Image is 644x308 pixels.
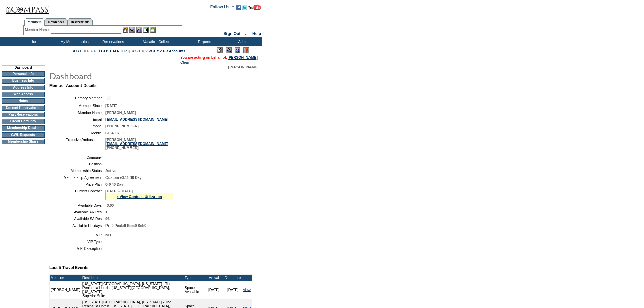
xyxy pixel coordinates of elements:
[52,162,103,166] td: Position:
[180,60,189,64] a: Clear
[50,281,81,299] td: [PERSON_NAME]
[123,27,128,33] img: b_edit.gif
[245,31,248,36] span: ::
[105,233,111,237] span: NO
[2,78,45,84] td: Business Info
[2,65,45,70] td: Dashboard
[2,125,45,131] td: Membership Details
[184,275,205,281] td: Type
[228,55,258,60] a: [PERSON_NAME]
[132,49,134,53] a: R
[210,4,234,12] td: Follow Us ::
[252,31,261,36] a: Help
[87,49,90,53] a: E
[2,98,45,104] td: Notes
[2,92,45,97] td: Web Access
[52,131,103,135] td: Mobile:
[2,105,45,111] td: Current Reservations
[49,83,97,88] b: Member Account Details
[113,49,116,53] a: M
[52,210,103,214] td: Available AR Res:
[228,65,258,69] span: [PERSON_NAME]
[84,49,86,53] a: D
[81,281,184,299] td: [US_STATE][GEOGRAPHIC_DATA], [US_STATE] - The Peninsula Hotels: [US_STATE][GEOGRAPHIC_DATA], [US_...
[52,155,103,159] td: Company:
[110,49,112,53] a: L
[205,281,223,299] td: [DATE]
[150,27,156,33] img: b_calculator.gif
[145,49,148,53] a: V
[52,203,103,207] td: Available Days:
[105,169,116,173] span: Active
[2,112,45,117] td: Past Reservations
[105,142,168,146] a: [EMAIL_ADDRESS][DOMAIN_NAME]
[67,18,93,25] a: Reservations
[52,233,103,237] td: VIP:
[73,49,75,53] a: A
[235,47,240,53] img: Impersonate
[105,138,168,150] span: [PERSON_NAME] [PHONE_NUMBER]
[103,49,105,53] a: J
[2,71,45,77] td: Personal Info
[124,49,127,53] a: P
[106,49,109,53] a: K
[52,240,103,244] td: VIP Type:
[24,18,45,26] a: Members
[184,281,205,299] td: Space Available
[98,49,100,53] a: H
[101,49,102,53] a: I
[52,124,103,128] td: Phone:
[117,49,120,53] a: N
[45,18,67,25] a: Residences
[223,31,240,36] a: Sign Out
[52,104,103,108] td: Member Since:
[50,275,81,281] td: Member
[105,203,114,207] span: -3.00
[105,117,168,121] a: [EMAIL_ADDRESS][DOMAIN_NAME]
[243,47,249,53] img: Log Concern/Member Elevation
[242,7,247,11] a: Follow us on Twitter
[52,182,103,186] td: Price Plan:
[149,49,152,53] a: W
[139,49,141,53] a: T
[153,49,156,53] a: X
[243,288,251,292] a: view
[105,217,110,221] span: 96
[94,49,96,53] a: G
[105,189,133,193] span: [DATE] - [DATE]
[105,131,125,135] span: 6154007655
[52,111,103,115] td: Member Name:
[205,275,223,281] td: Arrival
[2,132,45,138] td: CWL Requests
[52,175,103,180] td: Membership Agreement:
[52,246,103,251] td: VIP Description:
[132,37,184,46] td: Vacation Collection
[223,281,242,299] td: [DATE]
[52,95,103,101] td: Primary Member:
[117,195,162,199] a: » View Contract Utilization
[217,47,223,53] img: Edit Mode
[105,210,108,214] span: 1
[121,49,123,53] a: O
[54,37,93,46] td: My Memberships
[2,139,45,144] td: Membership Share
[143,27,149,33] img: Reservations
[242,5,247,10] img: Follow us on Twitter
[136,27,142,33] img: Impersonate
[52,117,103,121] td: Email:
[180,55,258,60] span: You are acting on behalf of:
[105,124,139,128] span: [PHONE_NUMBER]
[105,175,142,180] span: Custom v3.11 40 Day
[184,37,223,46] td: Reports
[52,169,103,173] td: Membership Status:
[236,5,241,10] img: Become our fan on Facebook
[52,189,103,200] td: Current Contract:
[2,85,45,90] td: Address Info
[157,49,159,53] a: Y
[52,138,103,150] td: Exclusive Ambassador:
[236,7,241,11] a: Become our fan on Facebook
[91,49,93,53] a: F
[129,27,135,33] img: View
[2,119,45,124] td: Credit Card Info
[52,217,103,221] td: Available SA Res:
